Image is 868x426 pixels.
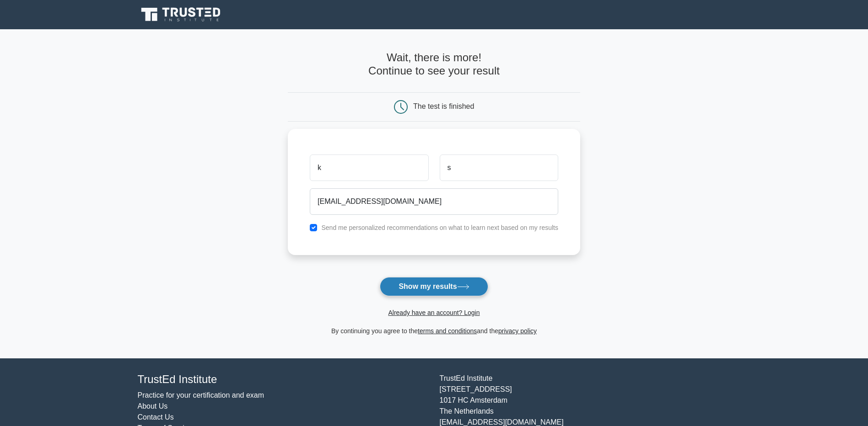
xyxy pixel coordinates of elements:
a: Practice for your certification and exam [138,391,264,399]
a: About Us [138,402,168,410]
a: Contact Us [138,413,174,421]
a: privacy policy [498,327,537,335]
input: Email [310,188,558,215]
a: terms and conditions [418,327,477,335]
h4: TrustEd Institute [138,373,429,386]
input: First name [310,154,428,181]
a: Already have an account? Login [388,309,480,316]
button: Show my results [380,277,488,296]
div: The test is finished [413,102,474,110]
input: Last name [440,154,558,181]
div: By continuing you agree to the and the [282,325,586,336]
label: Send me personalized recommendations on what to learn next based on my results [321,224,558,231]
h4: Wait, there is more! Continue to see your result [288,51,580,78]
